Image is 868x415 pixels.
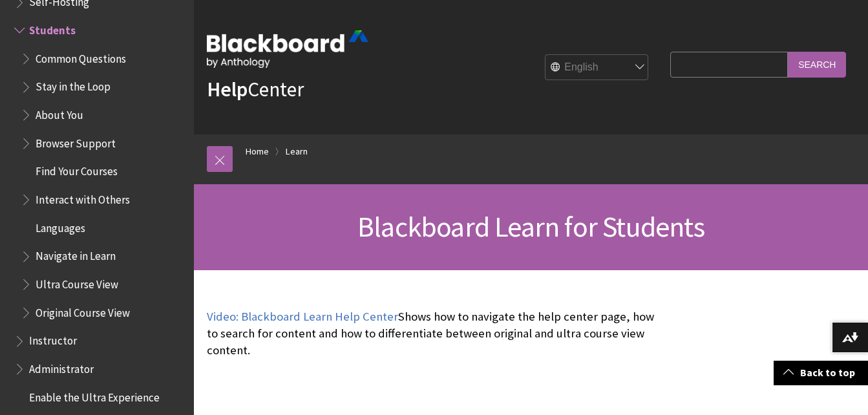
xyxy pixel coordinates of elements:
a: Home [246,144,269,160]
span: Blackboard Learn for Students [357,209,704,244]
span: Common Questions [36,48,126,65]
span: Navigate in Learn [36,246,116,263]
input: Search [788,52,846,77]
a: HelpCenter [207,76,304,102]
select: Site Language Selector [545,55,649,81]
span: Students [29,19,76,37]
span: Enable the Ultra Experience [29,387,160,404]
span: Browser Support [36,133,116,150]
p: Shows how to navigate the help center page, how to search for content and how to differentiate be... [207,308,664,359]
a: Video: Blackboard Learn Help Center [207,309,398,325]
span: Interact with Others [36,189,130,206]
span: Instructor [29,330,77,348]
img: Blackboard by Anthology [207,30,368,68]
span: Original Course View [36,302,130,319]
span: Languages [36,217,85,235]
a: Back to top [774,361,868,385]
a: Learn [286,144,308,160]
span: Stay in the Loop [36,76,111,94]
span: Ultra Course View [36,273,118,291]
span: Find Your Courses [36,161,118,178]
strong: Help [207,76,248,102]
span: About You [36,104,83,122]
span: Administrator [29,358,94,376]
